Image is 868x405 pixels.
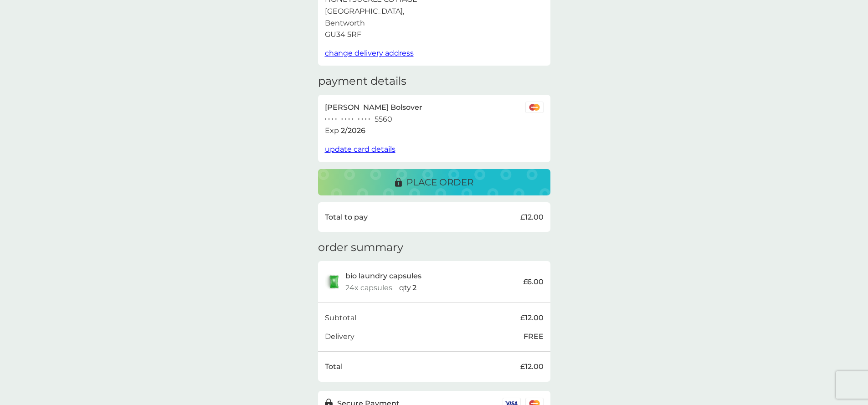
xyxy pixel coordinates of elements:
[325,5,404,17] p: [GEOGRAPHIC_DATA],
[375,113,392,125] p: 5560
[520,211,544,223] p: £12.00
[332,117,334,122] p: ●
[325,49,414,57] span: change delivery address
[345,117,347,122] p: ●
[368,117,370,122] p: ●
[399,282,411,294] p: qty
[325,29,361,41] p: GU34 5RF
[335,117,337,122] p: ●
[358,117,360,122] p: ●
[341,117,343,122] p: ●
[352,117,354,122] p: ●
[341,125,365,137] p: 2 / 2026
[325,102,422,113] p: [PERSON_NAME] Bolsover
[348,117,350,122] p: ●
[328,117,330,122] p: ●
[325,145,395,154] span: update card details
[325,331,354,343] p: Delivery
[325,125,339,137] p: Exp
[412,282,416,294] p: 2
[325,17,365,29] p: Bentworth
[325,361,343,373] p: Total
[523,276,544,288] p: £6.00
[345,270,421,282] p: bio laundry capsules
[318,75,406,88] h3: payment details
[318,241,403,254] h3: order summary
[524,331,544,343] p: FREE
[325,47,414,59] button: change delivery address
[318,169,550,195] button: place order
[325,144,395,155] button: update card details
[406,175,473,190] p: place order
[325,312,356,324] p: Subtotal
[365,117,367,122] p: ●
[345,282,392,294] p: 24x capsules
[325,211,368,223] p: Total to pay
[520,361,544,373] p: £12.00
[520,312,544,324] p: £12.00
[325,117,327,122] p: ●
[361,117,363,122] p: ●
